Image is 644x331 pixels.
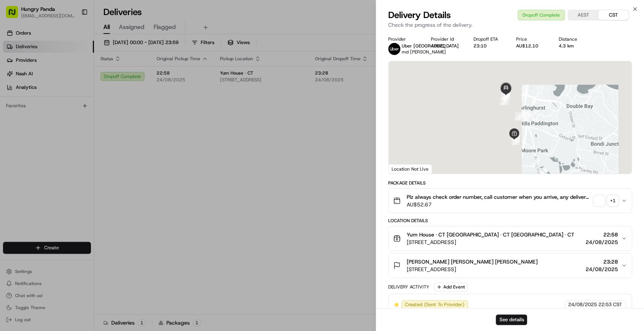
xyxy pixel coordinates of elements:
p: Check the progress of the delivery. [388,21,632,29]
div: Location Details [388,218,632,224]
img: Bea Lacdao [8,110,20,122]
span: 23:28 [586,258,618,265]
span: 22:58 [586,231,618,238]
div: AU$12.10 [516,43,547,49]
div: Dropoff ETA [473,36,504,42]
button: CST [598,10,629,20]
div: 8 [502,92,510,100]
span: 24/08/2025 [586,238,618,246]
button: AEST [568,10,598,20]
p: Welcome 👋 [8,30,137,42]
div: 23:10 [473,43,504,49]
span: • [63,117,65,123]
span: md [PERSON_NAME] [402,49,446,55]
img: 1736555255976-a54dd68f-1ca7-489b-9aae-adbdc363a1c4 [8,72,21,85]
span: • [25,137,28,143]
div: Location Not Live [389,164,432,174]
span: Delivery Details [388,9,451,21]
button: Plz always check order number, call customer when you arrive, any delivery issues, Contact WhatsA... [389,189,632,213]
button: +1 [594,195,618,206]
div: Provider [388,36,419,42]
span: [PERSON_NAME] [PERSON_NAME] [PERSON_NAME] [407,258,538,265]
span: Pylon [75,187,91,192]
div: Delivery Activity [388,284,429,290]
button: Add Event [434,282,467,291]
img: 1736555255976-a54dd68f-1ca7-489b-9aae-adbdc363a1c4 [15,117,21,123]
div: 3 [512,137,520,145]
span: Plz always check order number, call customer when you arrive, any delivery issues, Contact WhatsA... [407,193,591,201]
div: 6 [500,97,509,105]
button: See details [496,314,527,325]
button: Yum House · CT [GEOGRAPHIC_DATA] · CT [GEOGRAPHIC_DATA] · CT[STREET_ADDRESS]22:5824/08/2025 [389,226,632,250]
span: 24/08/2025 [568,301,597,308]
div: Past conversations [8,98,51,104]
img: uber-new-logo.jpeg [388,43,400,55]
a: 💻API Documentation [61,165,124,179]
button: [PERSON_NAME] [PERSON_NAME] [PERSON_NAME][STREET_ADDRESS]23:2824/08/2025 [389,253,632,278]
img: Nash [8,8,23,23]
span: [PERSON_NAME] [23,117,61,123]
span: AU$52.67 [407,201,591,208]
div: 📗 [8,169,14,175]
div: 1 [538,168,547,176]
div: 2 [532,158,540,166]
span: Created (Sent To Provider) [405,301,464,308]
span: [STREET_ADDRESS] [407,238,574,246]
button: 40B2D [431,43,446,49]
div: Distance [559,36,589,42]
span: 22:53 CST [598,301,622,308]
button: Start new chat [128,74,137,83]
div: 💻 [64,169,70,175]
div: 7 [501,92,510,100]
a: Powered byPylon [53,186,91,192]
div: + 1 [607,195,618,206]
span: 8月19日 [67,117,85,123]
span: [STREET_ADDRESS] [407,265,538,273]
button: See all [117,96,137,105]
span: Uber [GEOGRAPHIC_DATA] [402,43,459,49]
a: 📗Knowledge Base [5,165,61,179]
span: API Documentation [71,168,121,176]
div: 4.3 km [559,43,589,49]
div: Provider Id [431,36,461,42]
div: Package Details [388,180,632,186]
span: Yum House · CT [GEOGRAPHIC_DATA] · CT [GEOGRAPHIC_DATA] · CT [407,231,574,238]
img: 4281594248423_2fcf9dad9f2a874258b8_72.png [16,72,29,85]
span: Knowledge Base [15,168,58,176]
div: Price [516,36,547,42]
span: 8月15日 [29,137,47,143]
div: We're available if you need us! [34,79,104,85]
div: Start new chat [34,72,124,79]
span: 24/08/2025 [586,265,618,273]
div: 5 [515,112,523,121]
input: Clear [20,49,124,56]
